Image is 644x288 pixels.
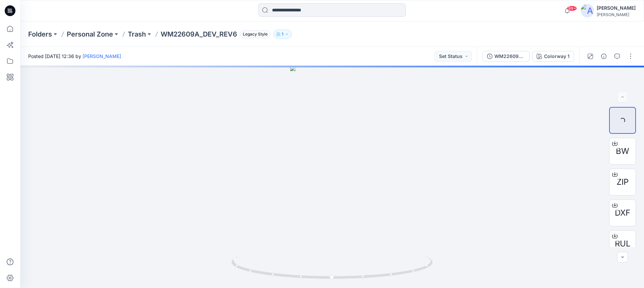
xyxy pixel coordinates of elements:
span: 99+ [567,6,577,11]
span: RUL [615,238,631,250]
span: Legacy Style [240,30,271,38]
button: 1 [273,30,292,39]
img: avatar [581,4,594,17]
a: Folders [28,30,52,39]
span: BW [616,145,629,157]
a: Trash [128,30,146,39]
button: Legacy Style [237,30,271,39]
span: ZIP [616,176,629,188]
div: [PERSON_NAME] [597,4,636,12]
a: [PERSON_NAME] [83,53,121,59]
div: Colorway 1 [544,53,570,60]
button: WM22609A_DEV_REV6 [483,51,530,62]
button: Colorway 1 [532,51,574,62]
a: Personal Zone [67,30,113,39]
span: DXF [615,207,630,219]
p: WM22609A_DEV_REV6 [161,30,237,39]
span: Posted [DATE] 12:36 by [28,53,121,60]
div: WM22609A_DEV_REV6 [494,53,525,60]
button: Details [598,51,609,62]
div: [PERSON_NAME] [597,12,636,17]
p: 1 [282,31,283,38]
